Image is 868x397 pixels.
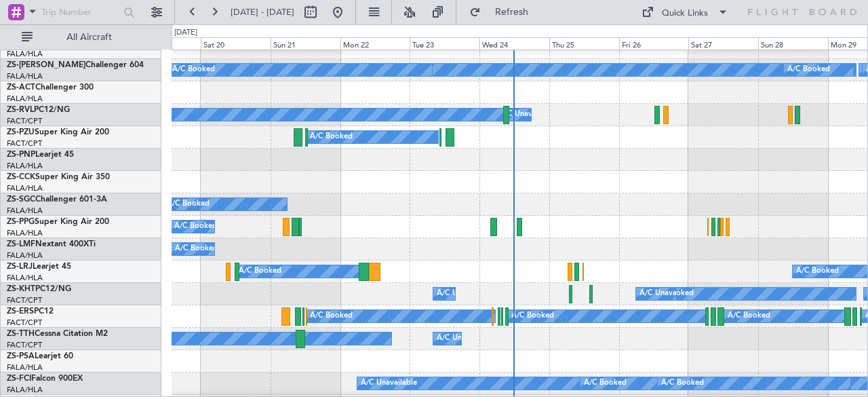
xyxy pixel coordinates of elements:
div: A/C Booked [728,306,770,326]
div: Sat 27 [688,37,758,50]
span: ZS-LRJ [7,263,33,271]
div: A/C Unavailable [437,284,493,304]
a: ZS-LRJLearjet 45 [7,263,71,271]
div: A/C Booked [172,60,215,80]
span: ZS-KHT [7,285,35,293]
a: FALA/HLA [7,183,43,193]
a: FALA/HLA [7,250,43,261]
div: A/C Unavailable [437,328,493,349]
a: ZS-SGCChallenger 601-3A [7,195,107,204]
a: FALA/HLA [7,94,43,104]
a: FACT/CPT [7,116,42,126]
span: [DATE] - [DATE] [231,6,294,18]
span: ZS-PPG [7,218,35,226]
a: ZS-[PERSON_NAME]Challenger 604 [7,61,144,69]
div: A/C Unavailable [361,373,417,394]
div: Mon 22 [340,37,410,50]
a: ZS-PSALearjet 60 [7,352,73,360]
span: All Aircraft [35,33,143,42]
a: FACT/CPT [7,340,42,350]
span: ZS-CCK [7,173,35,181]
a: ZS-PPGSuper King Air 200 [7,218,109,226]
div: A/C Booked [167,194,210,214]
div: Sun 21 [271,37,340,50]
a: ZS-PNPLearjet 45 [7,151,74,159]
div: Sat 20 [201,37,271,50]
span: ZS-LMF [7,240,35,248]
button: All Aircraft [15,26,147,48]
a: FALA/HLA [7,385,43,395]
a: ZS-TTHCessna Citation M2 [7,330,108,338]
a: ZS-PZUSuper King Air 200 [7,128,109,136]
div: Tue 23 [410,37,479,50]
span: Refresh [484,7,540,17]
span: ZS-TTH [7,330,35,338]
div: A/C Booked [310,306,353,326]
span: ZS-FCI [7,375,31,383]
a: FALA/HLA [7,362,43,373]
div: Fri 26 [619,37,689,50]
div: A/C Unavailable [499,105,555,125]
div: A/C Booked [175,239,218,259]
div: A/C Booked [174,216,217,237]
div: A/C Booked [310,127,353,147]
input: Trip Number [41,2,119,22]
button: Quick Links [635,1,735,23]
div: Wed 24 [479,37,549,50]
span: ZS-ACT [7,83,35,92]
a: FALA/HLA [7,49,43,59]
a: FACT/CPT [7,295,42,305]
a: ZS-KHTPC12/NG [7,285,71,293]
span: ZS-[PERSON_NAME] [7,61,85,69]
a: ZS-ACTChallenger 300 [7,83,94,92]
a: FALA/HLA [7,273,43,283]
a: FALA/HLA [7,71,43,81]
span: ZS-RVL [7,106,34,114]
span: ZS-PNP [7,151,35,159]
a: ZS-RVLPC12/NG [7,106,70,114]
span: ZS-ERS [7,307,34,316]
div: A/C Booked [239,261,281,282]
a: FALA/HLA [7,161,43,171]
button: Refresh [463,1,545,23]
a: FACT/CPT [7,318,42,328]
a: FALA/HLA [7,206,43,216]
div: Thu 25 [549,37,619,50]
a: ZS-ERSPC12 [7,307,54,316]
span: ZS-SGC [7,195,35,204]
div: Sun 28 [758,37,828,50]
div: A/C Booked [661,373,704,394]
div: A/C Unavailable [639,284,696,304]
a: ZS-LMFNextant 400XTi [7,240,96,248]
a: ZS-CCKSuper King Air 350 [7,173,110,181]
a: ZS-FCIFalcon 900EX [7,375,83,383]
div: Quick Links [662,7,708,20]
a: FACT/CPT [7,138,42,149]
div: A/C Booked [787,60,830,80]
span: ZS-PSA [7,352,35,360]
span: ZS-PZU [7,128,35,136]
div: A/C Booked [796,261,839,282]
div: A/C Booked [511,306,554,326]
div: A/C Booked [584,373,627,394]
a: FALA/HLA [7,228,43,238]
div: [DATE] [174,27,197,39]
